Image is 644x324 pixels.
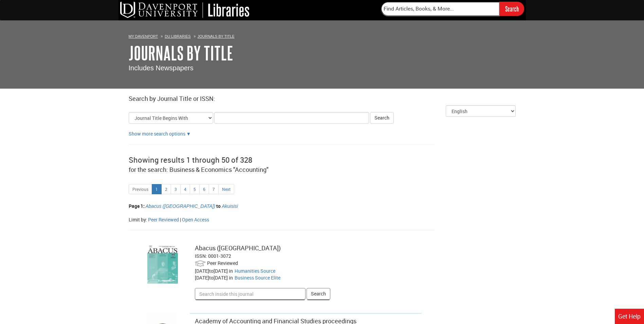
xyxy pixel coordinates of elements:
[129,155,252,165] span: Showing results 1 through 50 of 328
[129,33,516,39] ol: Breadcrumbs
[129,216,147,223] span: Limit by:
[222,203,238,209] span: Akuisisi
[199,184,209,194] a: 6
[182,216,209,223] a: Filter by peer open access
[129,130,185,137] a: Show more search options
[129,95,516,102] h2: Search by Journal Title or ISSN:
[129,165,269,174] span: for the search: Business & Economics "Accounting"
[198,34,235,38] a: Journals By Title
[381,2,500,16] input: Find Articles, Books, & More...
[195,274,235,281] div: [DATE] [DATE]
[216,203,221,209] span: to
[147,244,178,284] img: cover image for: Abacus (Sydney)
[229,274,233,281] span: in
[180,184,190,194] a: 4
[235,274,280,281] a: Go to Business Source Elite
[129,42,233,64] a: Journals By Title
[615,309,644,324] a: Get Help
[195,288,306,300] input: Search inside this journal
[209,184,219,194] a: 7
[229,268,233,274] span: in
[218,184,234,194] a: Next
[148,216,179,223] a: Filter by peer reviewed
[129,184,152,194] a: Previous
[190,184,200,194] a: 5
[207,260,238,266] span: Peer Reviewed
[180,216,181,223] span: |
[195,253,417,259] div: ISSN: 0001-3072
[161,184,171,194] a: 2
[209,268,214,274] span: to
[120,2,249,18] img: DU Libraries
[195,244,417,253] div: Abacus ([GEOGRAPHIC_DATA])
[129,203,145,209] span: Page 1:
[370,112,394,124] button: Search
[195,259,206,268] img: Peer Reviewed:
[235,268,275,274] a: Go to Humanities Source
[186,130,191,137] a: Show more search options
[129,63,516,73] p: Includes Newspapers
[165,34,190,38] a: DU Libraries
[307,288,330,300] button: Search
[195,268,235,274] div: [DATE] [DATE]
[500,2,524,16] input: Search
[152,184,162,194] a: 1
[209,274,214,281] span: to
[171,184,181,194] a: 3
[146,203,216,209] span: Abacus ([GEOGRAPHIC_DATA])
[129,34,158,38] a: My Davenport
